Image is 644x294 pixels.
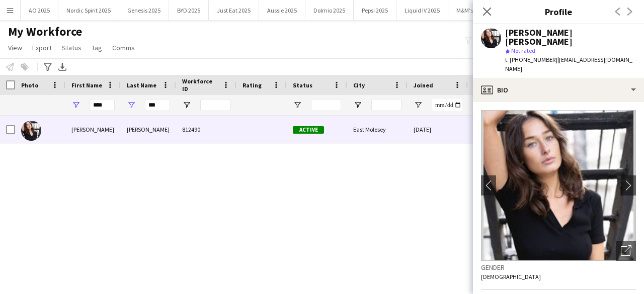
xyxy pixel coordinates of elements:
button: Liquid IV 2025 [396,1,448,20]
div: [PERSON_NAME] [121,116,176,143]
button: Nordic Spirit 2025 [58,1,119,20]
div: East Molesey [347,116,408,143]
span: Last Name [127,81,156,89]
span: My Workforce [8,24,82,39]
input: Joined Filter Input [432,99,462,111]
div: [PERSON_NAME] [65,116,121,143]
span: Not rated [511,47,535,54]
input: City Filter Input [371,99,401,111]
div: [PERSON_NAME] [PERSON_NAME] [505,28,636,46]
button: Open Filter Menu [182,101,191,110]
button: Genesis 2025 [119,1,169,20]
input: First Name Filter Input [90,99,115,111]
h3: Profile [473,5,644,18]
span: Workforce ID [182,77,218,92]
span: Active [293,126,324,134]
span: View [8,43,22,52]
app-action-btn: Export XLSX [56,61,68,73]
span: | [EMAIL_ADDRESS][DOMAIN_NAME] [505,56,632,72]
button: BYD 2025 [169,1,209,20]
button: Open Filter Menu [293,101,302,110]
div: [DATE] [408,116,468,143]
button: M&M's 2025 [448,1,495,20]
input: Status Filter Input [311,99,341,111]
button: Dolmio 2025 [305,1,354,20]
span: Status [62,43,82,52]
h3: Gender [481,263,636,272]
div: Bio [473,78,644,102]
button: Aussie 2025 [259,1,305,20]
span: Export [32,43,52,52]
span: [DEMOGRAPHIC_DATA] [481,273,541,280]
span: First Name [71,81,102,89]
img: Crew avatar or photo [481,110,636,261]
div: 17 days [468,116,528,143]
button: Open Filter Menu [414,101,423,110]
span: Status [293,81,312,89]
input: Workforce ID Filter Input [200,99,230,111]
input: Last Name Filter Input [145,99,170,111]
span: Photo [21,81,38,89]
button: AO 2025 [21,1,58,20]
button: Open Filter Menu [127,101,136,110]
div: Open photos pop-in [616,241,636,261]
span: Rating [243,81,262,89]
button: Pepsi 2025 [354,1,396,20]
app-action-btn: Advanced filters [42,61,54,73]
span: Comms [112,43,135,52]
button: Just Eat 2025 [209,1,259,20]
a: View [4,41,26,54]
button: Open Filter Menu [71,101,80,110]
a: Status [58,41,86,54]
img: Ella Taylor Bliss [21,121,41,141]
span: Joined [414,81,433,89]
div: 812490 [176,116,236,143]
span: t. [PHONE_NUMBER] [505,56,557,63]
a: Tag [88,41,106,54]
span: City [353,81,365,89]
a: Comms [108,41,139,54]
span: Tag [92,43,102,52]
a: Export [28,41,56,54]
button: Open Filter Menu [353,101,362,110]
